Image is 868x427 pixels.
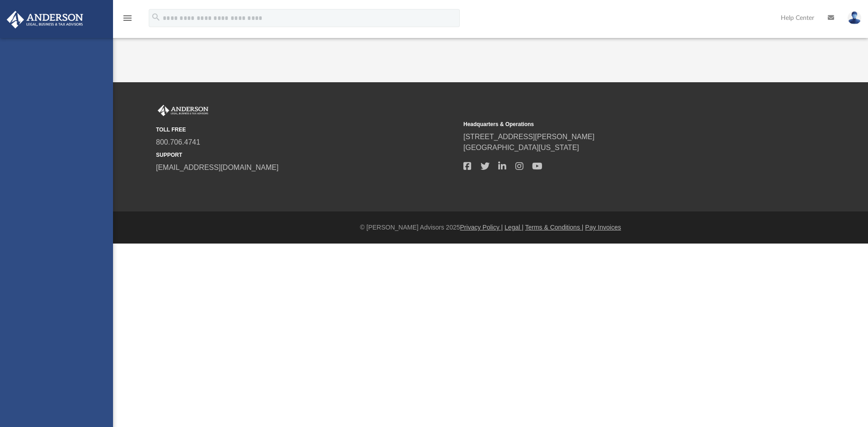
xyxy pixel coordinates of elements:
a: 800.706.4741 [156,138,200,146]
img: Anderson Advisors Platinum Portal [4,11,86,28]
a: Pay Invoices [585,224,621,231]
a: [GEOGRAPHIC_DATA][US_STATE] [463,144,579,151]
a: Privacy Policy | [460,224,503,231]
a: menu [122,17,133,23]
a: [STREET_ADDRESS][PERSON_NAME] [463,133,594,141]
small: TOLL FREE [156,126,457,134]
img: User Pic [848,11,861,24]
a: Terms & Conditions | [525,224,584,231]
small: SUPPORT [156,151,457,159]
small: Headquarters & Operations [463,120,764,128]
i: search [151,12,161,22]
a: Legal | [505,224,524,231]
img: Anderson Advisors Platinum Portal [156,105,210,117]
a: [EMAIL_ADDRESS][DOMAIN_NAME] [156,164,278,171]
div: © [PERSON_NAME] Advisors 2025 [113,223,868,232]
i: menu [122,13,133,23]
